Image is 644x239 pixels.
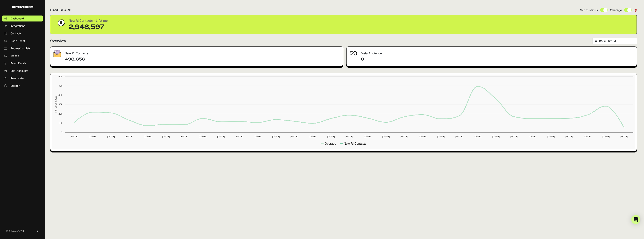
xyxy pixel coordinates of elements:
div: New R! Contacts [50,47,343,58]
text: [DATE] [474,135,481,138]
text: 60k [58,75,62,78]
text: [DATE] [437,135,445,138]
a: Contacts [2,30,43,36]
text: 50k [58,84,62,87]
text: [DATE] [199,135,206,138]
text: [DATE] [492,135,500,138]
span: Reactivate [10,76,24,80]
text: [DATE] [309,135,316,138]
div: New R! Contacts - Lifetime [69,18,108,23]
text: [DATE] [345,135,353,138]
text: [DATE] [144,135,151,138]
img: dollar-coin-05c43ed7efb7bc0c12610022525b4bbbb207c7efeef5aecc26f025e68dcafac9.png [56,18,66,27]
img: fa-meta-2f981b61bb99beabf952f7030308934f19ce035c18b003e963880cc3fabeebb7.png [350,51,357,55]
text: 10k [58,122,62,124]
a: Code Script [2,38,43,44]
text: [DATE] [364,135,371,138]
span: Overage [610,8,622,12]
text: [DATE] [510,135,518,138]
div: Open Intercom Messenger [631,215,640,224]
text: [DATE] [400,135,408,138]
a: Dashboard [2,16,43,21]
text: [DATE] [419,135,426,138]
a: Integrations [2,23,43,29]
text: [DATE] [180,135,188,138]
text: [DATE] [71,135,78,138]
text: [DATE] [162,135,170,138]
span: Dashboard [10,17,24,20]
span: Script status [580,8,598,12]
a: MY ACCOUNT [2,225,43,236]
span: Code Script [10,39,25,43]
text: [DATE] [620,135,628,138]
span: MY ACCOUNT [6,229,24,233]
text: [DATE] [382,135,390,138]
span: Supression Lists [10,47,30,50]
text: [DATE] [547,135,555,138]
h4: 498,656 [65,56,340,62]
span: Support [10,84,20,88]
a: Support [2,83,43,89]
text: Overage [325,142,336,145]
text: [DATE] [236,135,243,138]
div: 2,948,597 [69,23,108,31]
text: 20k [58,112,62,115]
span: Event Details [10,61,26,65]
text: [DATE] [529,135,536,138]
text: [DATE] [126,135,133,138]
text: [DATE] [327,135,335,138]
text: [DATE] [455,135,463,138]
text: 30k [58,103,62,106]
span: Trends [10,54,19,58]
a: Reactivate [2,75,43,81]
text: [DATE] [107,135,115,138]
img: Retention.com [12,6,33,8]
text: [DATE] [272,135,280,138]
h2: Overview [50,38,66,44]
text: [DATE] [291,135,298,138]
text: [DATE] [565,135,573,138]
text: [DATE] [584,135,591,138]
span: Sub-Accounts [10,69,28,73]
a: Sub-Accounts [2,68,43,74]
a: Supression Lists [2,45,43,51]
h2: DASHBOARD [50,7,71,13]
a: Trends [2,53,43,59]
span: Integrations [10,24,25,28]
div: Meta Audience [347,47,637,58]
h4: 0 [361,56,634,62]
text: 0 [61,131,62,134]
text: [DATE] [254,135,261,138]
text: [DATE] [217,135,225,138]
img: fa-envelope-19ae18322b30453b285274b1b8af3d052b27d846a4fbe8435d1a52b978f639a2.png [53,50,61,57]
text: New R! Contacts [344,142,366,145]
span: Contacts [10,32,22,35]
text: No. of Contacts [54,96,57,112]
text: [DATE] [602,135,610,138]
a: Event Details [2,60,43,66]
text: [DATE] [89,135,96,138]
text: 40k [58,94,62,96]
